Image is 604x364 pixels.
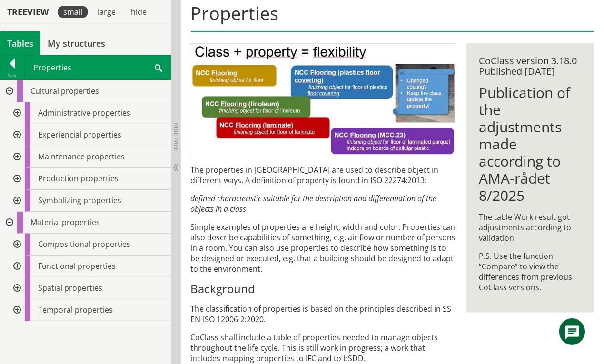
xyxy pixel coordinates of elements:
[191,2,594,32] h1: Properties
[0,72,24,79] div: Back
[191,222,456,274] p: Simple examples of properties are height, width and color. Properties can also describe capabilit...
[38,129,121,140] span: Experiencial properties
[38,239,130,249] span: Compositional properties
[38,283,102,293] span: Spatial properties
[38,173,119,184] span: Production properties
[191,332,456,364] p: CoClass shall include a table of properties needed to manage objects throughout the life cycle. T...
[2,7,54,17] div: Treeview
[125,6,152,18] div: hide
[479,251,582,293] p: P.S. Use the function “Compare” to view the differences from previous CoClass versions.
[38,305,113,315] span: Temporal properties
[191,43,456,157] img: bild-till-egenskaper-eng.JPG
[38,151,125,162] span: Maintenance properties
[172,122,180,151] span: Hide tree
[30,217,100,227] span: Material properties
[191,282,456,296] h3: Background
[58,6,88,18] div: small
[30,86,99,96] span: Cultural properties
[38,108,130,118] span: Administrative properties
[479,84,582,204] h1: Publication of the adjustments made according to AMA-rådet 8/2025
[92,6,121,18] div: large
[191,193,437,214] em: defined characteristic suitable for the description and differentiation of the objects in a class
[191,165,456,186] p: The properties in [GEOGRAPHIC_DATA] are used to describe object in different ways. A definition o...
[479,56,582,77] div: CoClass version 3.18.0 Published [DATE]
[40,31,112,55] a: My structures
[479,212,582,243] p: The table Work result got adjustments according to validation.
[191,304,456,325] p: The classification of properties is based on the principles described in SS EN-ISO 12006-2:2020.
[38,261,116,271] span: Functional properties
[25,56,171,79] div: Properties
[155,62,162,72] span: Search within table
[38,195,121,206] span: Symbolizing properties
